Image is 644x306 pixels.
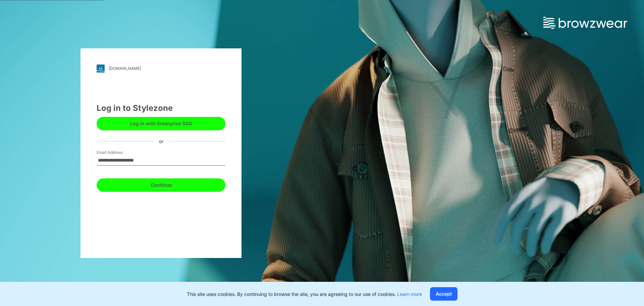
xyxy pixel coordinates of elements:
label: Email Address [97,149,144,156]
img: stylezone-logo.562084cfcfab977791bfbf7441f1a819.svg [97,64,105,73]
button: Continue [97,178,225,192]
div: or [154,138,169,145]
a: Learn more [397,291,422,297]
a: [DOMAIN_NAME] [97,64,225,73]
div: Log in to Stylezone [97,102,225,114]
button: Log in with Enterprise SSO [97,117,225,130]
img: browzwear-logo.e42bd6dac1945053ebaf764b6aa21510.svg [543,17,627,29]
div: [DOMAIN_NAME] [109,66,141,71]
button: Accept [430,287,458,301]
p: This site uses cookies. By continuing to browse the site, you are agreeing to our use of cookies. [187,291,422,298]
